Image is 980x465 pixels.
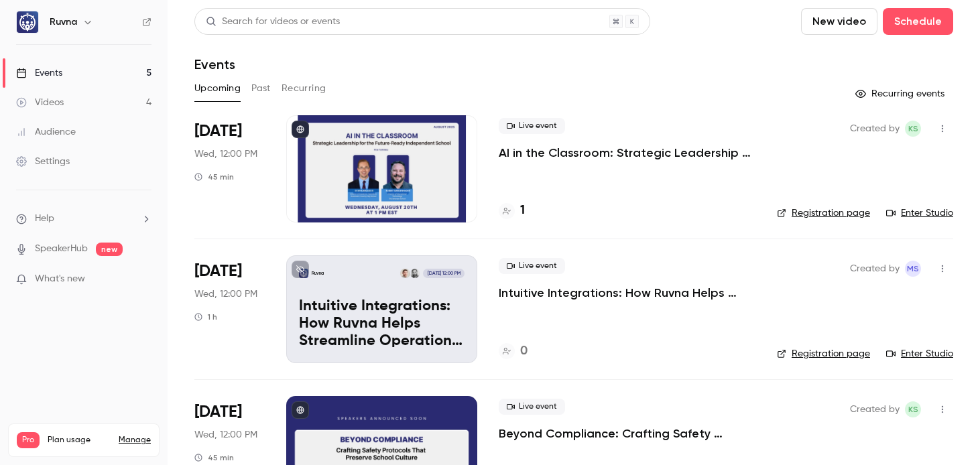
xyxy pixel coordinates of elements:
span: Wed, 12:00 PM [194,287,257,301]
h6: Ruvna [50,15,77,29]
span: Wed, 12:00 PM [194,147,257,161]
button: Schedule [883,8,953,35]
div: 45 min [194,452,234,463]
span: [DATE] [194,121,242,142]
a: Enter Studio [886,206,953,220]
span: Live event [499,258,565,274]
span: Live event [499,399,565,415]
span: MS [907,261,919,277]
button: Recurring [282,78,326,99]
span: Created by [850,261,900,277]
button: New video [801,8,877,35]
span: What's new [35,272,85,286]
h4: 0 [520,342,528,360]
a: Intuitive Integrations: How Ruvna Helps Streamline Operations and Improve SafetyRuvnaBill Farrell... [286,255,477,362]
span: Wed, 12:00 PM [194,428,257,442]
a: Intuitive Integrations: How Ruvna Helps Streamline Operations and Improve Safety [499,285,755,301]
span: Live event [499,118,565,134]
div: Search for videos or events [206,15,340,29]
img: Bill Farrell [410,269,420,278]
a: 0 [499,342,528,360]
div: Sep 10 Wed, 1:00 PM (America/New York) [194,255,265,362]
h1: Events [194,56,235,72]
span: Kyra Sandness [905,401,921,417]
a: SpeakerHub [35,242,88,256]
iframe: Noticeable Trigger [135,273,151,285]
a: Registration page [777,206,870,220]
span: KS [908,121,918,137]
button: Past [251,78,271,99]
h4: 1 [520,202,525,220]
div: 45 min [194,172,234,182]
div: Videos [16,96,64,109]
img: Marshall Singer [400,269,410,278]
img: Ruvna [17,11,38,33]
a: 1 [499,202,525,220]
span: Created by [850,121,900,137]
a: Manage [119,435,151,446]
span: KS [908,401,918,417]
span: [DATE] [194,261,242,282]
li: help-dropdown-opener [16,212,151,226]
span: [DATE] 12:00 PM [423,269,464,278]
a: Enter Studio [886,347,953,360]
span: Help [35,212,54,226]
span: Marshall Singer [905,261,921,277]
a: AI in the Classroom: Strategic Leadership for the Future-Ready Independent School [499,145,755,161]
p: Intuitive Integrations: How Ruvna Helps Streamline Operations and Improve Safety [299,298,465,350]
a: Registration page [777,347,870,360]
p: Ruvna [312,270,324,277]
button: Upcoming [194,78,241,99]
div: Audience [16,125,76,139]
span: Plan usage [48,435,111,446]
div: Settings [16,155,70,168]
span: Kyra Sandness [905,121,921,137]
div: Events [16,66,62,80]
div: Aug 20 Wed, 1:00 PM (America/New York) [194,115,265,222]
span: Pro [17,432,40,448]
span: Created by [850,401,900,417]
a: Beyond Compliance: Crafting Safety Protocols That Preserve School Culture [499,425,755,442]
span: new [96,243,123,256]
span: [DATE] [194,401,242,423]
div: 1 h [194,312,217,322]
button: Recurring events [849,83,953,105]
